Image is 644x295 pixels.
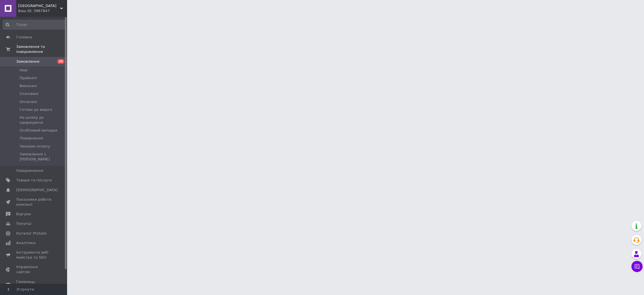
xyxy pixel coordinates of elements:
span: Товари та послуги [16,178,52,183]
span: Повідомлення [16,168,43,173]
span: Замовлення та повідомлення [16,44,67,54]
span: Показники роботи компанії [16,197,52,207]
span: Головна [16,35,32,40]
div: Ваш ID: 3967847 [18,8,67,13]
span: Оплачені [20,99,37,104]
span: Відгуки [16,212,31,217]
span: Особливий випадок [20,128,58,133]
span: Нові [20,68,28,73]
span: Чекаємо оплату [20,144,50,149]
span: Green City [18,3,60,8]
span: Повернення [20,136,43,141]
span: Виконані [20,83,37,88]
span: Аналітика [16,240,35,245]
span: На шляху до одержувача [20,115,65,125]
span: [DEMOGRAPHIC_DATA] [16,188,58,193]
span: Управління сайтом [16,264,52,275]
span: 20 [57,59,64,64]
input: Пошук [3,20,66,30]
span: Покупці [16,221,31,226]
span: Каталог ProSale [16,231,46,236]
span: Готово до видачі [20,107,52,112]
span: Інструменти веб-майстра та SEO [16,250,52,260]
button: Чат з покупцем [631,261,643,272]
span: Скасовані [20,91,39,96]
span: Гаманець компанії [16,279,52,289]
span: Замовлення [16,59,39,64]
span: Замовлення з [PERSON_NAME] [20,152,65,162]
span: Прийняті [20,76,37,81]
